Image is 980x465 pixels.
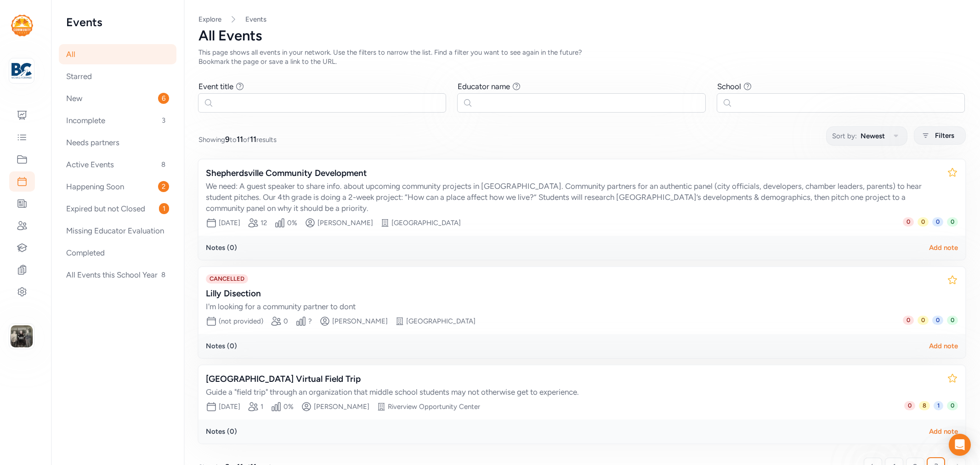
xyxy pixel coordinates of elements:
[198,134,277,145] span: Showing to of results
[206,287,940,300] div: Lilly Disection
[198,15,221,23] a: Explore
[947,217,958,227] span: 0
[250,135,256,144] span: 11
[308,317,312,326] span: ?
[314,402,369,411] div: [PERSON_NAME]
[158,269,169,280] span: 8
[206,427,237,436] div: Notes ( 0 )
[406,317,476,326] div: [GEOGRAPHIC_DATA]
[158,181,169,192] span: 2
[935,130,954,141] span: Filters
[332,317,388,326] div: [PERSON_NAME]
[919,401,930,410] span: 8
[391,218,461,227] div: [GEOGRAPHIC_DATA]
[903,217,914,227] span: 0
[932,217,943,227] span: 0
[388,402,480,411] div: Riverview Opportunity Center
[458,81,510,92] div: Educator name
[206,386,940,397] div: Guide a "field trip" through an organization that middle school students may not otherwise get to...
[287,218,297,227] span: 0 %
[59,66,176,86] div: Starred
[947,401,958,410] span: 0
[929,427,958,436] div: Add note
[918,217,929,227] span: 0
[219,317,263,326] div: (not provided)
[59,154,176,175] div: Active Events
[206,243,237,252] div: Notes ( 0 )
[826,126,907,146] button: Sort by:Newest
[206,341,237,351] div: Notes ( 0 )
[929,243,958,252] div: Add note
[225,135,230,144] span: 9
[59,44,176,64] div: All
[219,218,240,227] div: [DATE]
[949,434,971,456] div: Open Intercom Messenger
[904,401,915,410] span: 0
[929,341,958,351] div: Add note
[861,130,885,142] span: Newest
[947,316,958,325] span: 0
[158,93,169,104] span: 6
[317,218,373,227] div: [PERSON_NAME]
[283,317,288,326] span: 0
[717,81,741,92] div: School
[66,15,169,29] h2: Events
[206,167,940,180] div: Shepherdsville Community Development
[206,301,940,312] div: I'm looking for a community partner to dont
[59,221,176,241] div: Missing Educator Evaluation
[903,316,914,325] span: 0
[832,130,857,142] span: Sort by:
[59,198,176,219] div: Expired but not Closed
[59,265,176,285] div: All Events this School Year
[206,373,940,386] div: [GEOGRAPHIC_DATA] Virtual Field Trip
[59,243,176,263] div: Completed
[283,402,294,411] span: 0 %
[59,110,176,130] div: Incomplete
[206,181,940,214] div: We need: A guest speaker to share info. about upcoming community projects in [GEOGRAPHIC_DATA]. C...
[59,176,176,197] div: Happening Soon
[918,316,929,325] span: 0
[59,88,176,108] div: New
[198,28,965,44] div: All Events
[159,203,169,214] span: 1
[198,48,610,66] div: This page shows all events in your network. Use the filters to narrow the list. Find a filter you...
[245,15,266,24] a: Events
[158,115,169,126] span: 3
[237,135,243,144] span: 11
[198,15,965,24] nav: Breadcrumb
[219,402,240,411] div: [DATE]
[261,402,263,411] span: 1
[59,132,176,153] div: Needs partners
[11,15,33,36] img: logo
[158,159,169,170] span: 8
[206,274,248,284] span: CANCELLED
[932,316,943,325] span: 0
[11,61,32,81] img: logo
[934,401,943,410] span: 1
[198,81,233,92] div: Event title
[261,218,267,227] span: 12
